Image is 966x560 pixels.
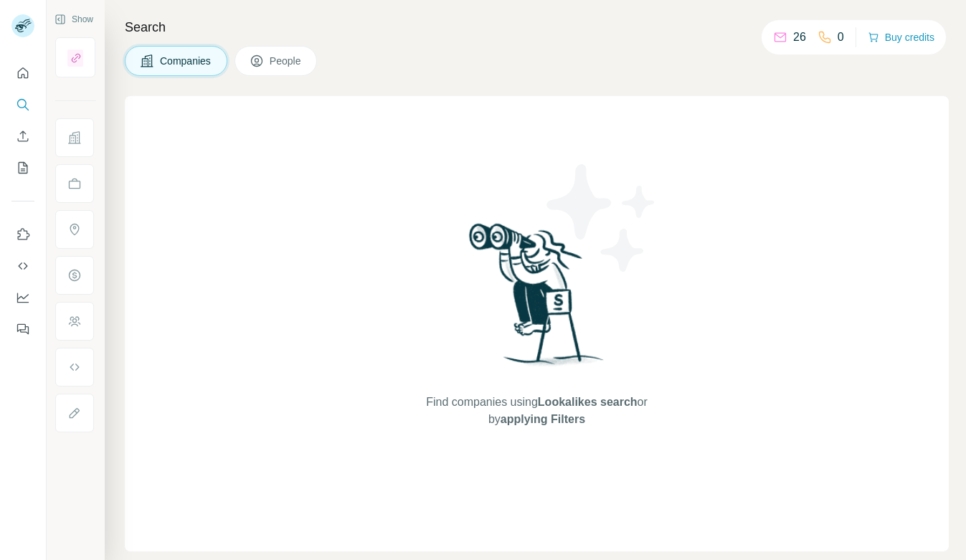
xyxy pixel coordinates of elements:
button: Quick start [11,60,34,86]
button: Search [11,92,34,118]
img: Surfe Illustration - Stars [537,153,666,283]
button: Enrich CSV [11,123,34,149]
img: Surfe Illustration - Woman searching with binoculars [463,219,612,379]
button: Buy credits [868,27,934,47]
span: Lookalikes search [538,396,638,408]
p: 26 [793,29,806,46]
span: Companies [160,54,212,68]
button: Use Surfe on LinkedIn [11,222,34,247]
button: My lists [11,155,34,181]
button: Feedback [11,316,34,342]
h4: Search [125,17,949,37]
p: 0 [838,29,844,46]
span: People [270,54,303,68]
button: Show [44,9,103,30]
button: Use Surfe API [11,253,34,279]
span: Find companies using or by [422,394,651,428]
button: Dashboard [11,285,34,310]
span: applying Filters [501,413,585,425]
